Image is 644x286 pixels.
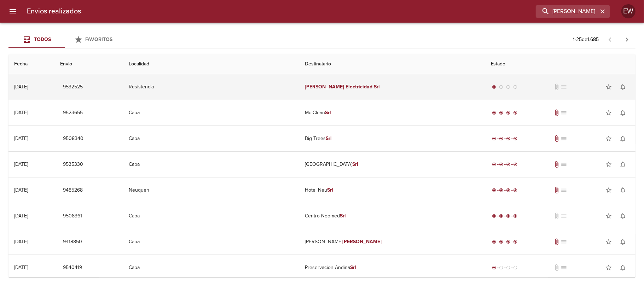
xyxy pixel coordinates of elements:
span: star_border [605,187,612,194]
span: No tiene documentos adjuntos [553,264,560,271]
span: Pagina siguiente [619,31,636,48]
button: 9535330 [60,158,86,171]
span: radio_button_checked [499,214,504,218]
div: Entregado [491,212,519,220]
th: Localidad [123,54,299,74]
button: 9532525 [60,81,86,94]
td: Caba [123,100,299,126]
span: notifications_none [619,187,626,194]
th: Estado [485,54,636,74]
td: Caba [123,203,299,229]
span: No tiene pedido asociado [560,83,567,91]
div: [DATE] [14,187,28,193]
td: Hotel Neu [299,177,485,203]
button: Agregar a favoritos [602,261,616,275]
button: Activar notificaciones [616,261,630,275]
span: star_border [605,212,612,220]
span: No tiene documentos adjuntos [553,83,560,91]
span: radio_button_checked [499,162,504,167]
em: [PERSON_NAME] [342,239,382,245]
span: radio_button_checked [492,265,497,270]
span: notifications_none [619,264,626,271]
div: Entregado [491,161,519,168]
div: Tabs Envios [8,31,122,48]
span: radio_button_checked [514,136,518,141]
div: [DATE] [14,161,28,167]
button: Agregar a favoritos [602,157,616,171]
span: No tiene pedido asociado [560,264,567,271]
span: notifications_none [619,212,626,220]
button: Agregar a favoritos [602,209,616,223]
span: notifications_none [619,238,626,245]
span: radio_button_unchecked [514,265,518,270]
span: star_border [605,83,612,91]
span: Todos [34,36,51,42]
span: star_border [605,135,612,142]
button: Activar notificaciones [616,157,630,171]
span: Tiene documentos adjuntos [553,161,560,168]
span: notifications_none [619,109,626,116]
span: radio_button_checked [506,188,511,192]
span: 9508340 [63,134,83,143]
button: 9508340 [60,132,86,145]
span: 9418850 [63,238,82,246]
div: [DATE] [14,135,28,141]
button: 9540419 [60,261,85,274]
span: radio_button_checked [499,136,504,141]
td: Big Trees [299,126,485,151]
span: No tiene pedido asociado [560,109,567,116]
button: Activar notificaciones [616,209,630,223]
td: [PERSON_NAME] [299,229,485,255]
div: [DATE] [14,239,28,245]
span: radio_button_checked [492,188,497,192]
div: [DATE] [14,84,28,90]
div: Generado [491,83,519,91]
em: Srl [352,161,358,167]
em: Srl [340,213,346,219]
button: Agregar a favoritos [602,235,616,249]
div: [DATE] [14,264,28,270]
button: 9508361 [60,210,85,223]
button: Activar notificaciones [616,80,630,94]
td: Caba [123,229,299,255]
button: Activar notificaciones [616,132,630,146]
span: radio_button_checked [506,136,511,141]
h6: Envios realizados [27,6,81,17]
span: star_border [605,238,612,245]
span: radio_button_unchecked [499,85,504,89]
span: radio_button_checked [492,85,497,89]
span: radio_button_checked [506,111,511,115]
span: radio_button_checked [514,111,518,115]
input: buscar [536,5,598,18]
th: Envio [54,54,123,74]
span: Tiene documentos adjuntos [553,109,560,116]
span: Pagina anterior [602,36,619,43]
button: Agregar a favoritos [602,183,616,197]
span: radio_button_checked [499,111,504,115]
span: radio_button_unchecked [506,265,511,270]
td: Preservacion Andina [299,255,485,280]
td: Caba [123,152,299,177]
span: 9532525 [63,83,83,92]
span: 9535330 [63,160,83,169]
span: radio_button_checked [506,162,511,167]
span: No tiene pedido asociado [560,135,567,142]
button: Agregar a favoritos [602,80,616,94]
span: Tiene documentos adjuntos [553,187,560,194]
span: No tiene pedido asociado [560,212,567,220]
span: radio_button_checked [499,240,504,244]
span: radio_button_checked [499,188,504,192]
span: 9485268 [63,186,83,195]
p: 1 - 25 de 1.685 [573,36,599,43]
span: No tiene pedido asociado [560,187,567,194]
span: No tiene pedido asociado [560,161,567,168]
div: Entregado [491,135,519,142]
span: radio_button_unchecked [499,265,504,270]
td: Centro Neomed [299,203,485,229]
span: Favoritos [86,36,113,42]
span: notifications_none [619,83,626,91]
button: Agregar a favoritos [602,106,616,120]
button: Activar notificaciones [616,106,630,120]
th: Fecha [8,54,54,74]
span: radio_button_checked [514,162,518,167]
